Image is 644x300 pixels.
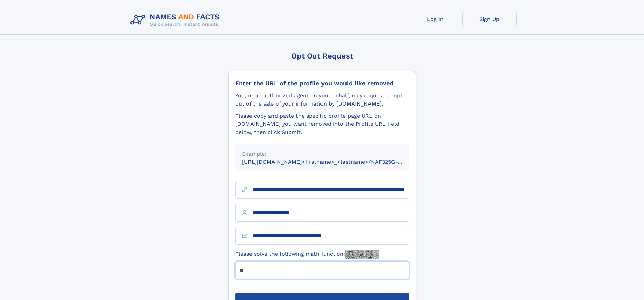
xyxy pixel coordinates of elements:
[408,11,462,27] a: Log In
[242,150,402,158] div: Example:
[235,92,409,108] div: You, or an authorized agent on your behalf, may request to opt-out of the sale of your informatio...
[128,11,225,29] img: Logo Names and Facts
[228,52,416,60] div: Opt Out Request
[235,79,409,87] div: Enter the URL of the profile you would like removed
[242,159,422,165] small: [URL][DOMAIN_NAME]<firstname>_<lastname>/NAF325G-xxxxxxxx
[235,112,409,136] div: Please copy and paste the specific profile page URL on [DOMAIN_NAME] you want removed into the Pr...
[235,250,379,259] label: Please solve the following math function:
[462,11,517,27] a: Sign Up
